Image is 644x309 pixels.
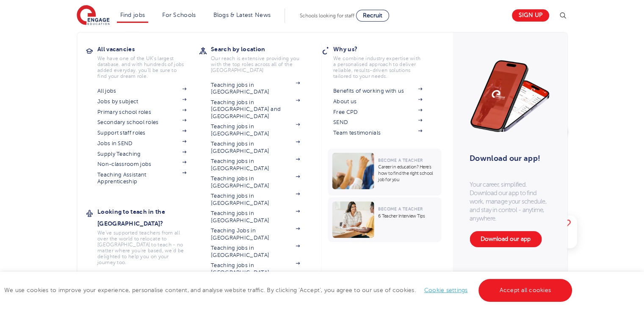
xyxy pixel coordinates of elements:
[211,193,300,207] a: Teaching jobs in [GEOGRAPHIC_DATA]
[162,12,196,18] a: For Schools
[211,99,300,120] a: Teaching jobs in [GEOGRAPHIC_DATA] and [GEOGRAPHIC_DATA]
[333,98,422,105] a: About us
[97,43,199,55] h3: All vacancies
[77,5,110,26] img: Engage Education
[97,55,186,79] p: We have one of the UK's largest database. and with hundreds of jobs added everyday. you'll be sur...
[333,55,422,79] p: We combine industry expertise with a personalised approach to deliver reliable, results-driven so...
[97,171,186,185] a: Teaching Assistant Apprenticeship
[97,161,186,168] a: Non-classroom jobs
[97,140,186,147] a: Jobs in SEND
[470,231,542,247] a: Download our app
[211,123,300,137] a: Teaching jobs in [GEOGRAPHIC_DATA]
[470,149,546,168] h3: Download our app!
[211,245,300,259] a: Teaching jobs in [GEOGRAPHIC_DATA]
[213,12,271,18] a: Blogs & Latest News
[211,82,300,96] a: Teaching jobs in [GEOGRAPHIC_DATA]
[333,43,435,79] a: Why us?We combine industry expertise with a personalised approach to deliver reliable, results-dr...
[378,158,423,163] span: Become a Teacher
[211,141,300,154] a: Teaching jobs in [GEOGRAPHIC_DATA]
[378,207,423,211] span: Become a Teacher
[97,206,199,229] h3: Looking to teach in the [GEOGRAPHIC_DATA]?
[97,230,186,265] p: We've supported teachers from all over the world to relocate to [GEOGRAPHIC_DATA] to teach - no m...
[211,227,300,241] a: Teaching Jobs in [GEOGRAPHIC_DATA]
[328,197,443,242] a: Become a Teacher6 Teacher Interview Tips
[97,43,199,79] a: All vacanciesWe have one of the UK's largest database. and with hundreds of jobs added everyday. ...
[356,10,389,22] a: Recruit
[4,287,574,293] span: We use cookies to improve your experience, personalise content, and analyse website traffic. By c...
[363,12,382,19] span: Recruit
[97,130,186,136] a: Support staff roles
[120,12,145,18] a: Find jobs
[328,149,443,196] a: Become a TeacherCareer in education? Here’s how to find the right school job for you
[211,262,300,276] a: Teaching jobs in [GEOGRAPHIC_DATA]
[333,119,422,126] a: SEND
[333,43,435,55] h3: Why us?
[97,88,186,94] a: All jobs
[211,175,300,189] a: Teaching jobs in [GEOGRAPHIC_DATA]
[470,180,550,223] p: Your career, simplified. Download our app to find work, manage your schedule, and stay in control...
[211,158,300,172] a: Teaching jobs in [GEOGRAPHIC_DATA]
[97,109,186,116] a: Primary school roles
[97,98,186,105] a: Jobs by subject
[512,9,549,22] a: Sign up
[300,13,354,19] span: Schools looking for staff
[424,287,468,293] a: Cookie settings
[378,164,437,183] p: Career in education? Here’s how to find the right school job for you
[211,43,312,55] h3: Search by location
[333,130,422,136] a: Team testimonials
[97,119,186,126] a: Secondary school roles
[211,55,300,73] p: Our reach is extensive providing you with the top roles across all of the [GEOGRAPHIC_DATA]
[378,213,437,219] p: 6 Teacher Interview Tips
[478,279,572,302] a: Accept all cookies
[333,109,422,116] a: Free CPD
[211,210,300,224] a: Teaching jobs in [GEOGRAPHIC_DATA]
[333,88,422,94] a: Benefits of working with us
[97,151,186,157] a: Supply Teaching
[97,206,199,265] a: Looking to teach in the [GEOGRAPHIC_DATA]?We've supported teachers from all over the world to rel...
[211,43,312,73] a: Search by locationOur reach is extensive providing you with the top roles across all of the [GEOG...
